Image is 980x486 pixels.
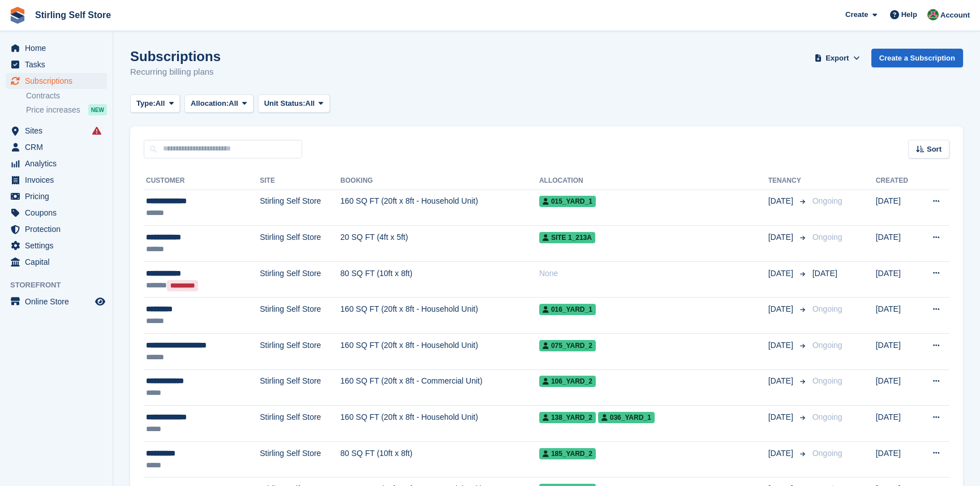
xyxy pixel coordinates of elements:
[876,406,918,442] td: [DATE]
[539,196,596,207] span: 015_YARD_1
[768,172,808,190] th: Tenancy
[876,226,918,262] td: [DATE]
[184,94,253,113] button: Allocation: All
[130,49,221,64] h1: Subscriptions
[813,304,843,313] span: Ongoing
[940,10,970,21] span: Account
[341,298,539,334] td: 160 SQ FT (20ft x 8ft - Household Unit)
[927,9,939,20] img: Lucy
[876,298,918,334] td: [DATE]
[768,448,796,459] span: [DATE]
[260,334,340,370] td: Stirling Self Store
[25,188,93,204] span: Pricing
[92,126,101,135] i: Smart entry sync failures have occurred
[25,40,93,56] span: Home
[260,298,340,334] td: Stirling Self Store
[876,334,918,370] td: [DATE]
[88,104,107,115] div: NEW
[130,66,221,79] p: Recurring billing plans
[6,123,107,139] a: menu
[25,294,93,309] span: Online Store
[26,105,80,115] span: Price increases
[25,205,93,221] span: Coupons
[6,238,107,253] a: menu
[6,156,107,171] a: menu
[25,172,93,188] span: Invoices
[539,172,768,190] th: Allocation
[768,411,796,423] span: [DATE]
[156,98,165,109] span: All
[539,448,596,459] span: 185_YARD_2
[813,341,843,350] span: Ongoing
[876,369,918,406] td: [DATE]
[260,406,340,442] td: Stirling Self Store
[6,172,107,188] a: menu
[258,94,330,113] button: Unit Status: All
[768,339,796,351] span: [DATE]
[768,268,796,279] span: [DATE]
[813,449,843,458] span: Ongoing
[260,190,340,226] td: Stirling Self Store
[9,7,26,24] img: stora-icon-8386f47178a22dfd0bd8f6a31ec36ba5ce8667c1dd55bd0f319d3a0aa187defe.svg
[539,340,596,351] span: 075_Yard_2
[341,369,539,406] td: 160 SQ FT (20ft x 8ft - Commercial Unit)
[136,98,156,109] span: Type:
[6,294,107,309] a: menu
[26,104,107,116] a: Price increases NEW
[927,144,942,155] span: Sort
[6,188,107,204] a: menu
[260,172,340,190] th: Site
[813,412,843,422] span: Ongoing
[260,226,340,262] td: Stirling Self Store
[26,91,107,101] a: Contracts
[539,232,595,243] span: Site 1_213A
[260,369,340,406] td: Stirling Self Store
[598,412,655,423] span: 036_YARD_1
[813,233,843,242] span: Ongoing
[6,221,107,237] a: menu
[25,221,93,237] span: Protection
[93,295,107,308] a: Preview store
[768,231,796,243] span: [DATE]
[144,172,260,190] th: Customer
[341,226,539,262] td: 20 SQ FT (4ft x 5ft)
[539,268,768,279] div: None
[876,172,918,190] th: Created
[876,441,918,478] td: [DATE]
[25,156,93,171] span: Analytics
[341,334,539,370] td: 160 SQ FT (20ft x 8ft - Household Unit)
[539,412,596,423] span: 138_Yard_2
[260,441,340,478] td: Stirling Self Store
[25,254,93,270] span: Capital
[25,73,93,89] span: Subscriptions
[260,261,340,298] td: Stirling Self Store
[6,73,107,89] a: menu
[191,98,229,109] span: Allocation:
[845,9,868,20] span: Create
[264,98,306,109] span: Unit Status:
[341,441,539,478] td: 80 SQ FT (10ft x 8ft)
[813,376,843,385] span: Ongoing
[6,57,107,72] a: menu
[901,9,917,20] span: Help
[768,375,796,387] span: [DATE]
[6,40,107,56] a: menu
[6,205,107,221] a: menu
[813,49,862,67] button: Export
[826,53,849,64] span: Export
[6,254,107,270] a: menu
[813,269,837,278] span: [DATE]
[813,196,843,205] span: Ongoing
[768,195,796,207] span: [DATE]
[31,6,115,24] a: Stirling Self Store
[341,261,539,298] td: 80 SQ FT (10ft x 8ft)
[871,49,963,67] a: Create a Subscription
[10,279,113,291] span: Storefront
[6,139,107,155] a: menu
[306,98,315,109] span: All
[341,172,539,190] th: Booking
[539,376,596,387] span: 106_Yard_2
[768,303,796,315] span: [DATE]
[25,123,93,139] span: Sites
[539,304,596,315] span: 016_YARD_1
